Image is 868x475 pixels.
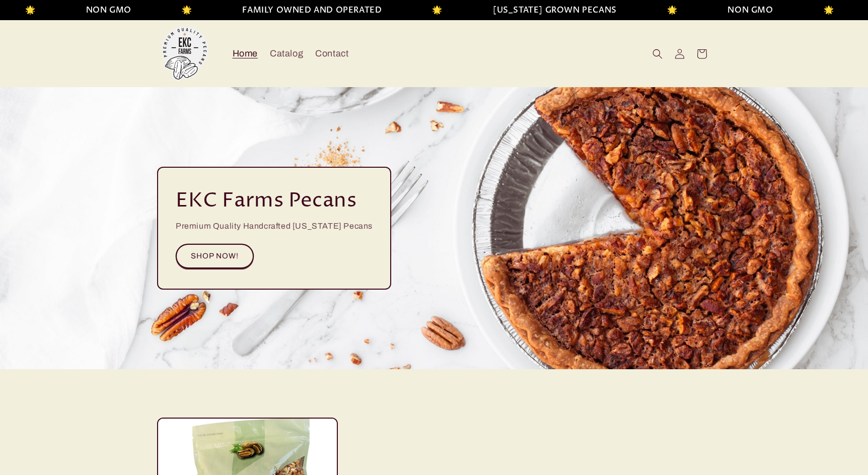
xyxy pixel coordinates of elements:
li: NON GMO [84,3,129,18]
img: EKC Pecans [157,26,212,82]
a: Contact [309,42,354,65]
a: EKC Pecans [154,22,216,85]
span: Contact [315,48,348,59]
a: Home [227,42,264,65]
h2: EKC Farms Pecans [176,188,357,214]
a: Catalog [264,42,309,65]
a: SHOP NOW! [176,244,254,268]
li: FAMILY OWNED AND OPERATED [240,3,380,18]
span: Home [233,48,258,59]
li: NON GMO [726,3,771,18]
summary: Search [646,43,669,65]
p: Premium Quality Handcrafted [US_STATE] Pecans [176,219,373,234]
li: 🌟 [180,3,190,18]
li: 🌟 [665,3,676,18]
li: 🌟 [430,3,441,18]
li: 🌟 [821,3,832,18]
span: Catalog [270,48,303,59]
li: 🌟 [23,3,34,18]
li: [US_STATE] GROWN PECANS [491,3,615,18]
